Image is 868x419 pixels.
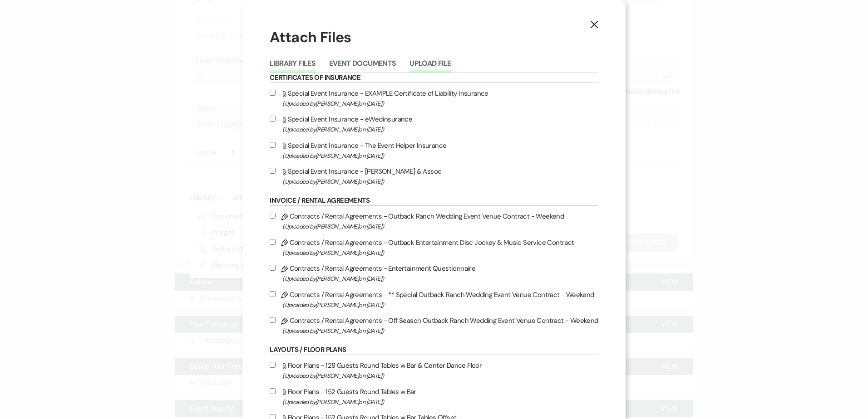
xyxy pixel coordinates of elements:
[329,60,396,73] button: Event Documents
[270,239,276,245] input: Contracts / Rental Agreements - Outback Entertainment Disc Jockey & Music Service Contract(Upload...
[282,397,598,407] span: (Uploaded by [PERSON_NAME] on [DATE] )
[270,113,598,135] label: Special Event Insurance - eWedinsurance
[270,237,598,258] label: Contracts / Rental Agreements - Outback Entertainment Disc Jockey & Music Service Contract
[270,196,598,206] h6: Invoice / Rental Agreements
[282,248,598,258] span: (Uploaded by [PERSON_NAME] on [DATE] )
[282,151,598,161] span: (Uploaded by [PERSON_NAME] on [DATE] )
[270,388,276,394] input: Floor Plans - 152 Guests Round Tables w Bar(Uploaded by[PERSON_NAME]on [DATE])
[282,370,598,381] span: (Uploaded by [PERSON_NAME] on [DATE] )
[270,291,276,297] input: Contracts / Rental Agreements - ** Special Outback Ranch Wedding Event Venue Contract - Weekend(U...
[270,362,276,368] input: Floor Plans - 128 Guests Round Tables w Bar & Center Dance Floor(Uploaded by[PERSON_NAME]on [DATE])
[270,168,276,174] input: Special Event Insurance - [PERSON_NAME] & Assoc(Uploaded by[PERSON_NAME]on [DATE])
[270,317,276,323] input: Contracts / Rental Agreements - Off Season Outback Ranch Wedding Event Venue Contract - Weekend(U...
[270,166,598,187] label: Special Event Insurance - [PERSON_NAME] & Assoc
[270,60,316,73] button: Library Files
[270,386,598,407] label: Floor Plans - 152 Guests Round Tables w Bar
[270,116,276,122] input: Special Event Insurance - eWedinsurance(Uploaded by[PERSON_NAME]on [DATE])
[270,315,598,336] label: Contracts / Rental Agreements - Off Season Outback Ranch Wedding Event Venue Contract - Weekend
[270,265,276,271] input: Contracts / Rental Agreements - Entertainment Questionnaire(Uploaded by[PERSON_NAME]on [DATE])
[282,273,598,284] span: (Uploaded by [PERSON_NAME] on [DATE] )
[282,300,598,310] span: (Uploaded by [PERSON_NAME] on [DATE] )
[270,345,598,355] h6: Layouts / Floor Plans
[270,213,276,219] input: Contracts / Rental Agreements - Outback Ranch Wedding Event Venue Contract - Weekend(Uploaded by[...
[270,142,276,148] input: Special Event Insurance - The Event Helper Insurance(Uploaded by[PERSON_NAME]on [DATE])
[282,176,598,187] span: (Uploaded by [PERSON_NAME] on [DATE] )
[282,124,598,135] span: (Uploaded by [PERSON_NAME] on [DATE] )
[270,360,598,381] label: Floor Plans - 128 Guests Round Tables w Bar & Center Dance Floor
[270,88,598,109] label: Special Event Insurance - EXAMPLE Certificate of Liability Insurance
[270,289,598,310] label: Contracts / Rental Agreements - ** Special Outback Ranch Wedding Event Venue Contract - Weekend
[282,326,598,336] span: (Uploaded by [PERSON_NAME] on [DATE] )
[282,98,598,109] span: (Uploaded by [PERSON_NAME] on [DATE] )
[270,210,598,232] label: Contracts / Rental Agreements - Outback Ranch Wedding Event Venue Contract - Weekend
[270,263,598,284] label: Contracts / Rental Agreements - Entertainment Questionnaire
[270,27,598,48] h1: Attach Files
[409,60,451,73] button: Upload File
[270,90,276,96] input: Special Event Insurance - EXAMPLE Certificate of Liability Insurance(Uploaded by[PERSON_NAME]on [...
[270,140,598,161] label: Special Event Insurance - The Event Helper Insurance
[282,221,598,232] span: (Uploaded by [PERSON_NAME] on [DATE] )
[270,73,598,83] h6: Certificates of Insurance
